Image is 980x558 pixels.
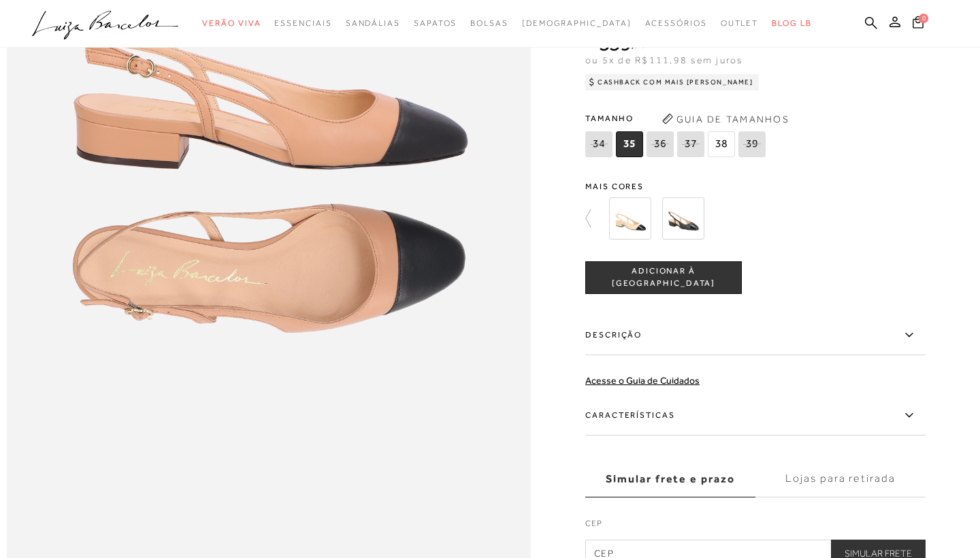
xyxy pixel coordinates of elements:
label: CEP [585,516,926,536]
label: Lojas para retirada [755,460,926,497]
label: Descrição [585,315,926,355]
span: Sandálias [346,18,400,28]
button: Guia de Tamanhos [657,108,794,129]
span: Mais cores [585,182,926,190]
a: noSubCategoriesText [522,11,632,36]
span: 35 [616,131,643,157]
span: Verão Viva [202,18,261,28]
span: 34 [585,131,612,157]
span: 0 [919,14,928,23]
label: Características [585,395,926,435]
span: Acessórios [645,18,707,28]
span: 38 [708,131,735,157]
span: Tamanho [585,108,769,128]
a: categoryNavScreenReaderText [414,11,457,36]
span: Sapatos [414,18,457,28]
span: Essenciais [274,18,331,28]
img: SCARPIN SLINGBACK EM COURO BEGE NATA COM SALTO BLOCO BAIXO [609,197,651,239]
span: BLOG LB [772,18,811,28]
span: Bolsas [470,18,508,28]
a: categoryNavScreenReaderText [346,11,400,36]
span: ou 5x de R$111,98 sem juros [585,54,742,65]
button: 0 [909,15,928,33]
a: categoryNavScreenReaderText [274,11,331,36]
a: categoryNavScreenReaderText [645,11,707,36]
i: , [631,37,647,49]
a: categoryNavScreenReaderText [202,11,261,36]
button: ADICIONAR À [GEOGRAPHIC_DATA] [585,261,742,293]
img: SCARPIN SLINGBACK EM COURO PRETO COM SALTO BLOCO BAIXO [662,197,704,239]
a: categoryNavScreenReaderText [470,11,508,36]
span: [DEMOGRAPHIC_DATA] [522,18,632,28]
a: BLOG LB [772,11,811,36]
span: ADICIONAR À [GEOGRAPHIC_DATA] [586,265,741,289]
span: 37 [677,131,704,157]
a: categoryNavScreenReaderText [721,11,759,36]
span: Outlet [721,18,759,28]
span: 39 [738,131,766,157]
div: Cashback com Mais [PERSON_NAME] [585,73,759,90]
span: 36 [647,131,674,157]
label: Simular frete e prazo [585,460,755,497]
a: Acesse o Guia de Cuidados [585,374,700,385]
